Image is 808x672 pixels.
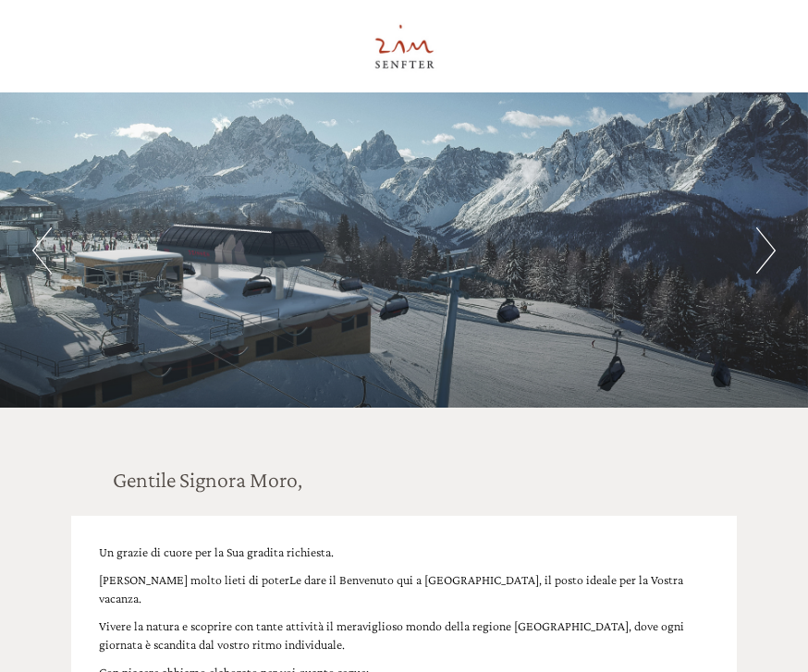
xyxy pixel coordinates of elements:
[99,617,709,654] p: Vivere la natura e scoprire con tante attività il meraviglioso mondo della regione [GEOGRAPHIC_DA...
[32,227,52,274] button: Previous
[756,227,776,274] button: Next
[99,544,709,562] p: Un grazie di cuore per la Sua gradita richiesta.
[113,468,302,492] h1: Gentile Signora Moro,
[99,571,709,608] p: [PERSON_NAME] molto lieti di poterLe dare il Benvenuto qui a [GEOGRAPHIC_DATA], il posto ideale p...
